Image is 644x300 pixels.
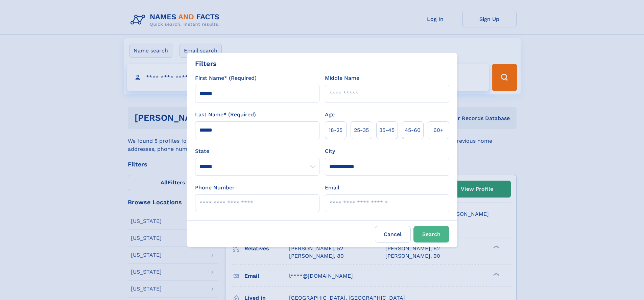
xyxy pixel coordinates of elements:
[329,126,342,134] span: 18‑25
[325,184,339,192] label: Email
[325,111,335,119] label: Age
[354,126,369,134] span: 25‑35
[325,74,359,82] label: Middle Name
[405,126,421,134] span: 45‑60
[195,147,319,155] label: State
[375,226,411,243] label: Cancel
[433,126,444,134] span: 60+
[195,59,217,69] div: Filters
[195,74,257,82] label: First Name* (Required)
[325,147,335,155] label: City
[379,126,395,134] span: 35‑45
[413,226,449,243] button: Search
[195,184,235,192] label: Phone Number
[195,111,256,119] label: Last Name* (Required)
